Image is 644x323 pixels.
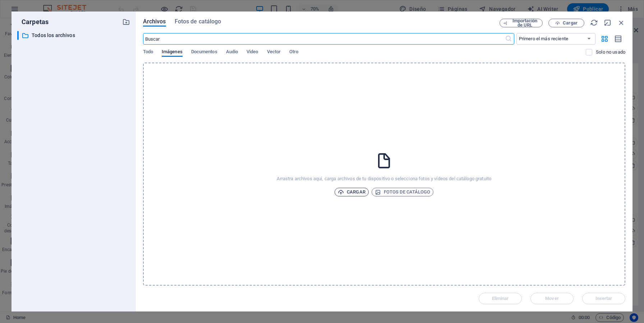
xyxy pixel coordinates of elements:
button: Fotos de catálogo [372,188,434,196]
p: Solo muestra los archivos que no están usándose en el sitio web. Los archivos añadidos durante es... [596,49,625,55]
p: Todos los archivos [32,31,117,40]
span: Cargar [338,188,365,196]
i: Volver a cargar [590,19,598,27]
span: Fotos de catálogo [175,17,221,26]
span: Documentos [191,47,217,58]
span: Vector [267,47,281,58]
p: Carpetas [17,17,49,27]
button: Cargar [548,19,584,27]
i: Cerrar [617,19,625,27]
span: Video [247,47,258,58]
span: Imágenes [162,47,183,58]
span: Otro [289,47,298,58]
span: Archivos [143,17,166,26]
i: Crear carpeta [122,18,130,26]
div: ​ [17,31,19,40]
span: Cargar [563,21,578,25]
span: Todo [143,47,153,58]
input: Buscar [143,33,505,45]
span: Audio [226,47,238,58]
span: Fotos de catálogo [375,188,431,196]
p: Arrastra archivos aquí, carga archivos de tu dispositivo o selecciona fotos y vídeos del catálogo... [277,176,491,182]
i: Minimizar [604,19,612,27]
span: Importación de URL [510,19,539,27]
button: Cargar [335,188,369,196]
button: Importación de URL [500,19,543,27]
